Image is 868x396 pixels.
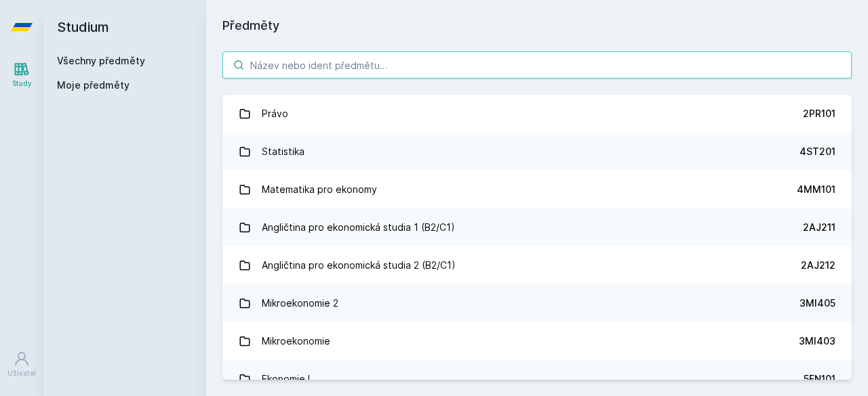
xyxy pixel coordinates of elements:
[799,334,835,348] div: 3MI403
[3,54,41,95] a: Study
[804,372,835,386] div: 5EN101
[262,100,288,127] div: Právo
[222,284,852,322] a: Mikroekonomie 2 3MI405
[222,171,852,208] a: Matematika pro ekonomy 4MM101
[222,51,852,79] input: Název nebo ident předmětu…
[262,366,313,393] div: Ekonomie I.
[262,328,330,355] div: Mikroekonomie
[57,55,145,66] a: Všechny předměty
[7,368,36,378] div: Uživatel
[801,259,835,272] div: 2AJ212
[222,95,852,133] a: Právo 2PR101
[262,214,455,241] div: Angličtina pro ekonomická studia 1 (B2/C1)
[803,221,835,234] div: 2AJ211
[803,107,835,120] div: 2PR101
[222,208,852,246] a: Angličtina pro ekonomická studia 1 (B2/C1) 2AJ211
[222,322,852,360] a: Mikroekonomie 3MI403
[262,290,338,317] div: Mikroekonomie 2
[3,344,41,385] a: Uživatel
[222,16,852,35] h1: Předměty
[262,176,377,203] div: Matematika pro ekonomy
[800,145,835,158] div: 4ST201
[222,133,852,171] a: Statistika 4ST201
[262,138,304,165] div: Statistika
[222,246,852,284] a: Angličtina pro ekonomická studia 2 (B2/C1) 2AJ212
[262,252,456,279] div: Angličtina pro ekonomická studia 2 (B2/C1)
[57,79,130,92] span: Moje předměty
[797,183,835,196] div: 4MM101
[12,79,32,89] div: Study
[800,296,835,310] div: 3MI405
